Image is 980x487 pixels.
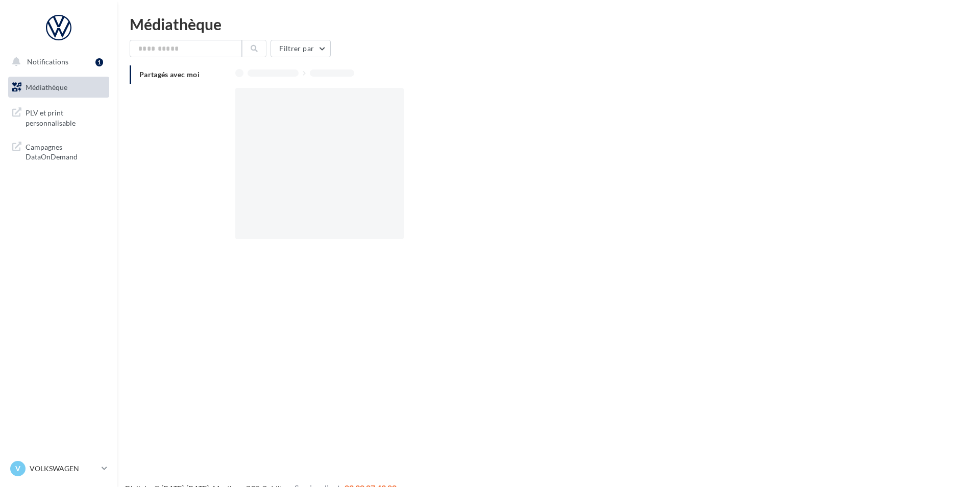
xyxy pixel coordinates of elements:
[8,459,109,478] a: V VOLKSWAGEN
[6,51,107,73] button: Notifications 1
[26,106,105,128] span: PLV et print personnalisable
[30,463,97,474] p: VOLKSWAGEN
[27,57,68,66] span: Notifications
[139,70,200,79] span: Partagés avec moi
[130,16,968,32] div: Médiathèque
[95,58,103,66] div: 1
[6,102,111,132] a: PLV et print personnalisable
[6,136,111,166] a: Campagnes DataOnDemand
[26,83,67,91] span: Médiathèque
[26,140,105,162] span: Campagnes DataOnDemand
[6,77,111,98] a: Médiathèque
[15,463,20,474] span: V
[271,40,331,57] button: Filtrer par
